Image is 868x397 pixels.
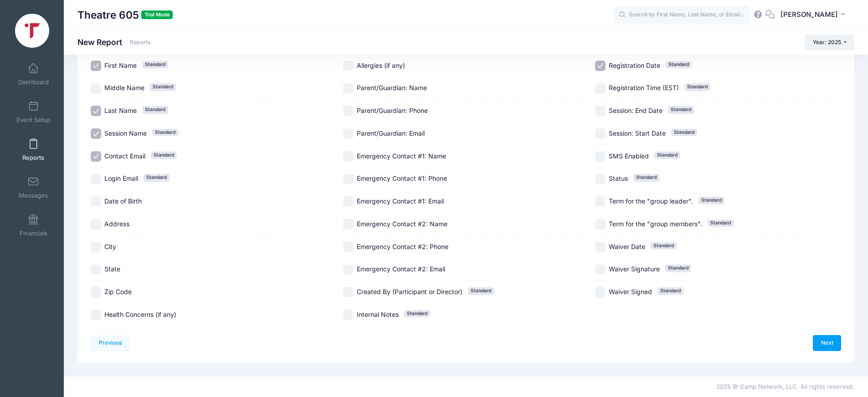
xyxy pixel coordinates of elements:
input: Emergency Contact #1: Email [343,196,354,207]
input: StatusStandard [595,174,606,184]
span: Standard [684,83,710,91]
input: Registration DateStandard [595,61,606,71]
span: [PERSON_NAME] [781,10,838,20]
span: Standard [144,174,169,181]
input: Zip Code [91,287,101,297]
input: Waiver SignedStandard [595,287,606,297]
h1: Theatre 605 [77,5,173,25]
span: Standard [708,219,734,227]
span: Standard [468,287,494,295]
input: Session: End DateStandard [595,106,606,116]
a: Dashboard [12,58,55,90]
span: Session: Start Date [609,129,666,137]
input: Session: Start DateStandard [595,128,606,139]
input: Emergency Contact #1: Name [343,151,354,162]
input: Health Concerns (if any) [91,310,101,320]
span: Session Name [104,129,147,137]
span: Emergency Contact #1: Phone [357,174,447,182]
span: Emergency Contact #1: Name [357,152,446,160]
span: Emergency Contact #2: Email [357,265,445,273]
span: Messages [19,192,48,199]
input: Internal NotesStandard [343,310,354,320]
span: Waiver Date [609,243,645,250]
span: Waiver Signature [609,265,660,273]
span: Health Concerns (if any) [104,310,176,318]
span: Standard [699,197,724,204]
span: First Name [104,61,137,69]
span: Standard [668,106,694,113]
span: Parent/Guardian: Email [357,129,425,137]
span: Allergies (if any) [357,61,405,69]
input: State [91,265,101,275]
input: Emergency Contact #1: Phone [343,174,354,184]
span: Session: End Date [609,107,663,114]
span: Emergency Contact #2: Name [357,220,447,228]
input: First NameStandard [91,61,101,71]
input: Last NameStandard [91,106,101,116]
span: Address [104,220,129,228]
img: Theatre 605 [15,14,49,48]
input: SMS EnabledStandard [595,151,606,162]
span: Event Setup [16,116,51,124]
a: Reports [12,134,55,166]
span: Emergency Contact #1: Email [357,197,444,205]
input: Date of Birth [91,196,101,207]
span: Standard [657,287,683,295]
a: Messages [12,172,55,204]
span: 2025 © Camp Network, LLC. All rights reserved. [716,383,854,390]
button: Year: 2025 [805,35,854,50]
span: Date of Birth [104,197,142,205]
span: Registration Time (EST) [609,84,679,92]
span: Last Name [104,107,137,114]
span: Term for the "group leader". [609,197,693,205]
span: Registration Date [609,61,660,69]
a: Reports [130,39,151,46]
input: Login EmailStandard [91,174,101,184]
a: Previous [91,335,129,351]
input: Emergency Contact #2: Email [343,265,354,275]
input: Created By (Participant or Director)Standard [343,287,354,297]
span: Parent/Guardian: Name [357,84,427,92]
span: Standard [666,61,692,68]
span: Standard [651,242,677,249]
span: Standard [150,83,176,91]
span: Standard [152,129,178,136]
input: Session NameStandard [91,128,101,139]
span: Reports [22,154,44,162]
input: Parent/Guardian: Name [343,83,354,94]
h1: New Report [77,37,151,47]
span: Parent/Guardian: Phone [357,107,428,114]
a: Event Setup [12,96,55,128]
a: Financials [12,209,55,241]
span: Internal Notes [357,310,399,318]
span: Status [609,174,628,182]
input: Waiver DateStandard [595,242,606,252]
input: Parent/Guardian: Phone [343,106,354,116]
span: Financials [20,229,47,237]
span: Contact Email [104,152,145,160]
span: Standard [142,106,168,113]
input: Parent/Guardian: Email [343,128,354,139]
span: Zip Code [104,288,132,295]
span: Standard [671,129,697,136]
input: Allergies (if any) [343,61,354,71]
span: Trial Mode [141,10,173,19]
span: Dashboard [18,78,49,86]
input: Waiver SignatureStandard [595,265,606,275]
input: Search by First Name, Last Name, or Email... [613,6,750,24]
input: Contact EmailStandard [91,151,101,162]
button: [PERSON_NAME] [775,5,854,25]
span: Middle Name [104,84,144,92]
span: Year: 2025 [813,39,841,46]
span: Emergency Contact #2: Phone [357,243,448,250]
span: Standard [654,152,680,159]
span: Standard [665,265,691,272]
span: Created By (Participant or Director) [357,288,462,295]
input: Emergency Contact #2: Phone [343,242,354,252]
span: Waiver Signed [609,288,652,295]
input: Registration Time (EST)Standard [595,83,606,94]
span: Login Email [104,174,138,182]
input: Term for the "group members".Standard [595,219,606,229]
span: Standard [142,61,168,68]
input: Address [91,219,101,229]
